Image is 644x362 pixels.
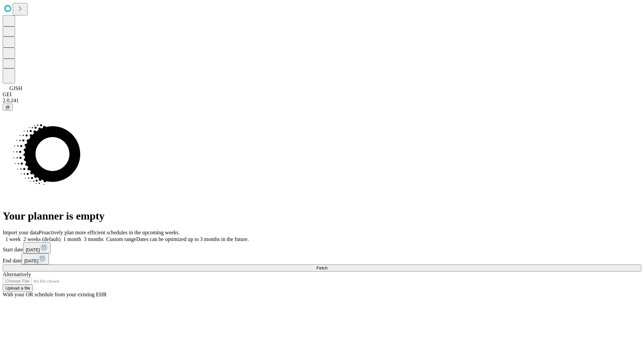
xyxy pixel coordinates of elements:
button: Fetch [3,264,641,271]
button: [DATE] [23,242,51,253]
h1: Your planner is empty [3,210,641,222]
span: With your OR schedule from your existing EHR [3,292,107,297]
span: [DATE] [24,258,38,263]
span: 3 months [84,236,104,242]
button: @ [3,104,13,111]
span: Proactively plan more efficient schedules in the upcoming weeks. [39,230,180,235]
span: [DATE] [26,247,40,252]
div: End date [3,253,641,264]
span: GJSH [9,85,22,91]
div: Start date [3,242,641,253]
span: Alternatively [3,271,31,277]
button: Upload a file [3,285,33,292]
div: GEI [3,92,641,98]
span: Custom range [106,236,136,242]
button: [DATE] [21,253,49,264]
span: 1 week [5,236,21,242]
span: Fetch [316,265,327,270]
div: 2.0.241 [3,98,641,104]
span: 2 weeks (default) [23,236,61,242]
span: Import your data [3,230,39,235]
span: @ [5,105,10,110]
span: Dates can be optimized up to 3 months in the future. [136,236,249,242]
span: 1 month [63,236,81,242]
